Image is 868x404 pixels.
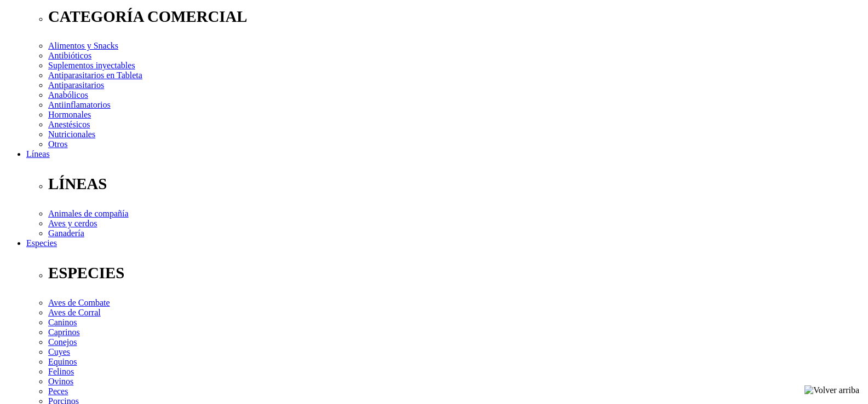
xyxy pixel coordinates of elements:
a: Antiparasitarios en Tableta [48,71,142,80]
a: Aves y cerdos [48,219,97,228]
a: Líneas [26,149,50,159]
p: CATEGORÍA COMERCIAL [48,8,864,26]
a: Suplementos inyectables [48,61,135,70]
a: Antiparasitarios [48,80,104,90]
a: Nutricionales [48,130,95,139]
a: Antibióticos [48,51,91,60]
iframe: Brevo live chat [5,285,189,399]
p: ESPECIES [48,264,864,282]
a: Animales de compañía [48,209,129,218]
img: Volver arriba [804,385,859,395]
a: Anabólicos [48,90,88,99]
a: Antiinflamatorios [48,100,111,109]
a: Alimentos y Snacks [48,41,118,50]
a: Anestésicos [48,120,90,129]
a: Otros [48,139,68,149]
p: LÍNEAS [48,175,864,193]
a: Hormonales [48,110,91,119]
a: Especies [26,238,57,248]
a: Ganadería [48,229,84,238]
